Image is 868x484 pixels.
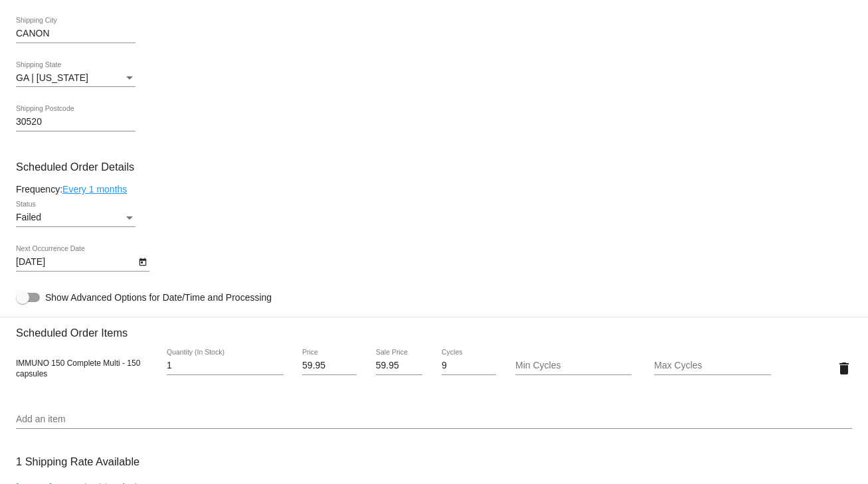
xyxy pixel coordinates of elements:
[654,361,771,371] input: Max Cycles
[45,291,272,304] span: Show Advanced Options for Date/Time and Processing
[16,212,41,222] span: Failed
[135,254,149,268] button: Open calendar
[376,361,423,371] input: Sale Price
[836,361,852,376] mat-icon: delete
[16,73,135,84] mat-select: Shipping State
[16,359,140,378] span: IMMUNO 150 Complete Multi - 150 capsules
[16,72,88,83] span: GA | [US_STATE]
[16,414,852,425] input: Add an item
[302,361,357,371] input: Price
[167,361,284,371] input: Quantity (In Stock)
[442,361,496,371] input: Cycles
[16,212,135,223] mat-select: Status
[16,317,852,339] h3: Scheduled Order Items
[515,361,632,371] input: Min Cycles
[16,29,135,39] input: Shipping City
[16,184,852,195] div: Frequency:
[16,161,852,173] h3: Scheduled Order Details
[62,184,127,195] a: Every 1 months
[16,117,135,127] input: Shipping Postcode
[16,447,139,476] h3: 1 Shipping Rate Available
[16,257,135,268] input: Next Occurrence Date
